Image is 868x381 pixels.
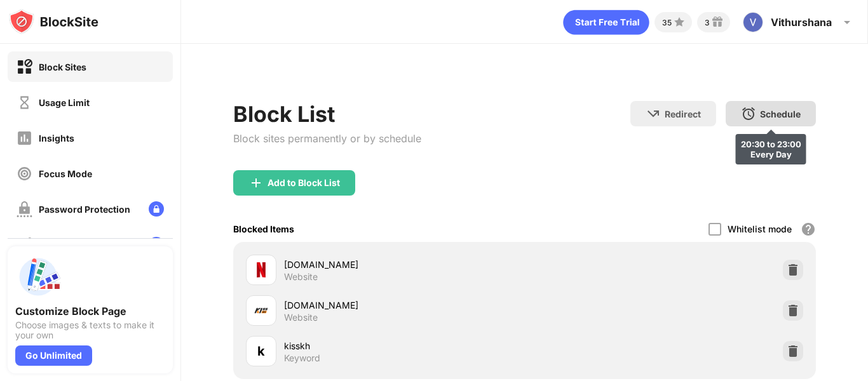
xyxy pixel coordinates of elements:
[665,109,701,119] div: Redirect
[17,59,32,75] img: block-on.svg
[39,97,90,108] div: Usage Limit
[257,342,265,361] div: k
[563,10,649,35] div: animation
[15,254,61,300] img: push-custom-page.svg
[17,201,32,217] img: password-protection-off.svg
[284,298,525,312] div: [DOMAIN_NAME]
[710,15,725,30] img: reward-small.svg
[39,168,92,179] div: Focus Mode
[15,305,165,317] div: Customize Block Page
[9,9,98,34] img: logo-blocksite.svg
[254,303,269,318] img: favicons
[662,18,672,27] div: 35
[15,320,165,340] div: Choose images & texts to make it your own
[284,339,525,352] div: kisskh
[149,237,164,252] img: lock-menu.svg
[284,258,525,271] div: [DOMAIN_NAME]
[233,101,421,127] div: Block List
[741,149,801,159] div: Every Day
[17,166,32,182] img: focus-off.svg
[15,345,92,366] div: Go Unlimited
[149,201,164,217] img: lock-menu.svg
[284,271,318,283] div: Website
[672,15,687,30] img: points-small.svg
[284,352,320,364] div: Keyword
[743,12,763,32] img: ACg8ocJEWA0L-xqUkZtDy4l0IQe_LHrIpQoUot1vbJFA1m810u1eLO8=s96-c
[284,312,318,323] div: Website
[741,139,801,149] div: 20:30 to 23:00
[233,132,421,145] div: Block sites permanently or by schedule
[254,262,269,277] img: favicons
[17,237,32,253] img: customize-block-page-off.svg
[17,95,32,110] img: time-usage-off.svg
[39,204,130,215] div: Password Protection
[705,18,710,27] div: 3
[728,224,792,234] div: Whitelist mode
[760,109,801,119] div: Schedule
[39,133,74,144] div: Insights
[39,62,86,72] div: Block Sites
[233,224,294,234] div: Blocked Items
[268,178,340,188] div: Add to Block List
[233,79,816,86] iframe: Banner
[17,130,32,146] img: insights-off.svg
[771,16,832,29] div: Vithurshana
